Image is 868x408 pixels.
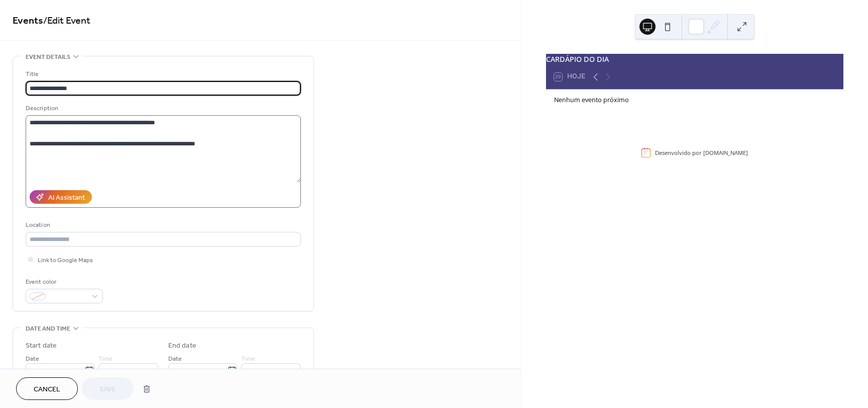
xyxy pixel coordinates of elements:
span: Date and time [26,323,70,334]
div: CARDÁPIO DO DIA [546,54,843,65]
a: [DOMAIN_NAME] [703,149,748,156]
div: Start date [26,341,57,351]
span: Date [168,354,182,364]
span: Link to Google Maps [38,255,93,266]
div: Description [26,103,299,114]
span: Date [26,354,39,364]
span: Time [241,354,255,364]
span: Time [98,354,113,364]
div: AI Assistant [48,193,85,203]
span: Event details [26,52,70,62]
div: Title [26,69,299,79]
div: Desenvolvido por [655,149,748,156]
button: Cancel [16,377,78,400]
div: End date [168,341,196,351]
a: Events [13,11,43,31]
span: Cancel [34,384,60,395]
button: AI Assistant [30,190,92,204]
div: Nenhum evento próximo [554,96,835,105]
div: Location [26,220,299,230]
div: Event color [26,277,101,287]
span: / Edit Event [43,11,90,31]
